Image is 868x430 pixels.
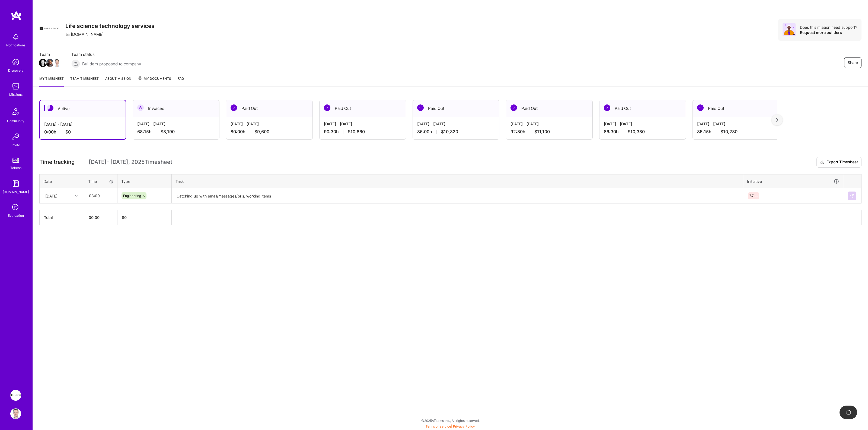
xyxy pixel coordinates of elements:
div: [DATE] - [DATE] [510,121,588,127]
span: Share [848,60,858,65]
div: null [848,192,857,200]
a: User Avatar [9,408,23,419]
img: Paid Out [510,104,517,111]
a: My Documents [138,76,171,87]
img: right [776,118,778,122]
textarea: Catching up with email/messages/pr's, working items [172,189,742,203]
span: My Documents [138,76,171,82]
span: $0 [65,129,71,135]
div: [DATE] - [DATE] [417,121,495,127]
img: Team Member Avatar [39,59,47,67]
span: [DATE] - [DATE] , 2025 Timesheet [89,159,172,165]
div: Invoiced [133,100,219,117]
th: Task [172,174,743,188]
div: Discovery [8,68,24,73]
div: Active [40,100,126,117]
img: Paid Out [697,104,704,111]
div: Evaluation [8,213,24,218]
i: icon Download [820,160,824,165]
img: Paid Out [417,104,424,111]
div: Paid Out [506,100,592,117]
div: Paid Out [226,100,312,117]
span: $9,600 [254,129,269,135]
div: [DATE] - [DATE] [44,121,121,127]
span: $ 0 [122,215,127,220]
button: Export Timesheet [816,157,861,168]
img: Community [9,105,22,118]
img: Team Member Avatar [53,59,61,67]
span: Team [39,52,60,57]
i: icon SelectionTeam [11,202,21,213]
img: Paid Out [604,104,610,111]
div: [DATE] - [DATE] [137,121,215,127]
a: Team Member Avatar [39,58,46,68]
div: 68:15 h [137,129,215,135]
div: 92:30 h [510,129,588,135]
span: $10,860 [348,129,365,135]
div: Request more builders [800,30,857,35]
img: Invoiced [137,104,144,111]
th: Type [117,174,172,188]
span: $8,190 [161,129,175,135]
div: 80:00 h [231,129,308,135]
button: Share [844,57,861,68]
span: $10,320 [441,129,458,135]
a: Privacy Policy [453,424,475,428]
img: Builders proposed to company [71,59,80,68]
a: FAQ [178,76,184,87]
th: 00:00 [84,210,117,225]
div: [DATE] [45,193,58,199]
div: Tokens [10,165,21,171]
h3: Life science technology services [65,23,155,29]
span: Engineering [123,194,141,198]
img: Apprentice: Life science technology services [10,390,21,401]
div: Does this mission need support? [800,25,857,30]
div: 85:15 h [697,129,775,135]
img: Paid Out [231,104,237,111]
div: [DOMAIN_NAME] [3,189,29,195]
div: Paid Out [413,100,499,117]
div: [DATE] - [DATE] [231,121,308,127]
div: 86:30 h [604,129,681,135]
div: Notifications [6,42,25,48]
img: User Avatar [10,408,21,419]
img: loading [846,410,851,415]
span: Team status [71,52,141,57]
div: 0:00 h [44,129,121,135]
img: bell [10,31,21,42]
img: guide book [10,178,21,189]
a: Apprentice: Life science technology services [9,390,23,401]
div: [DATE] - [DATE] [324,121,401,127]
div: Community [7,118,24,124]
div: [DATE] - [DATE] [697,121,775,127]
div: 90:30 h [324,129,401,135]
span: Builders proposed to company [82,61,141,67]
a: Team Member Avatar [46,58,53,68]
div: [DATE] - [DATE] [604,121,681,127]
img: Paid Out [324,104,330,111]
a: Team Member Avatar [53,58,60,68]
img: logo [11,11,22,21]
div: © 2025 ATeams Inc., All rights reserved. [33,414,868,427]
input: HH:MM [85,189,117,203]
div: Paid Out [599,100,686,117]
img: Active [47,105,53,111]
div: Missions [9,92,23,97]
div: Invite [12,142,20,148]
img: Invite [10,131,21,142]
div: Initiative [747,178,839,184]
span: | [426,424,475,428]
div: [DOMAIN_NAME] [65,31,104,37]
span: 7.7 [749,194,754,198]
img: tokens [12,158,19,163]
img: Team Member Avatar [46,59,54,67]
th: Date [40,174,84,188]
a: Team timesheet [70,76,99,87]
a: Terms of Service [426,424,451,428]
img: Submit [850,194,854,198]
span: Time tracking [39,159,75,165]
div: Time [88,179,113,184]
i: icon CompanyGray [65,32,70,37]
a: About Mission [105,76,131,87]
img: Company Logo [39,19,59,39]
